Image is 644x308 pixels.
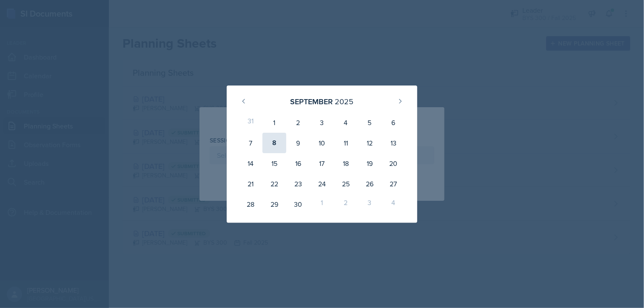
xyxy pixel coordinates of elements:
[382,112,405,133] div: 6
[334,153,358,174] div: 18
[358,174,382,194] div: 26
[286,153,310,174] div: 16
[286,194,310,214] div: 30
[382,133,405,153] div: 13
[239,112,262,133] div: 31
[334,112,358,133] div: 4
[239,133,262,153] div: 7
[262,174,286,194] div: 22
[291,96,333,107] div: September
[262,153,286,174] div: 15
[334,174,358,194] div: 25
[310,153,334,174] div: 17
[239,153,262,174] div: 14
[358,194,382,214] div: 3
[382,174,405,194] div: 27
[262,112,286,133] div: 1
[262,194,286,214] div: 29
[334,194,358,214] div: 2
[310,133,334,153] div: 10
[358,133,382,153] div: 12
[286,174,310,194] div: 23
[286,112,310,133] div: 2
[358,112,382,133] div: 5
[286,133,310,153] div: 9
[334,133,358,153] div: 11
[310,174,334,194] div: 24
[239,174,262,194] div: 21
[239,194,262,214] div: 28
[335,96,354,107] div: 2025
[382,153,405,174] div: 20
[262,133,286,153] div: 8
[382,194,405,214] div: 4
[358,153,382,174] div: 19
[310,194,334,214] div: 1
[310,112,334,133] div: 3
